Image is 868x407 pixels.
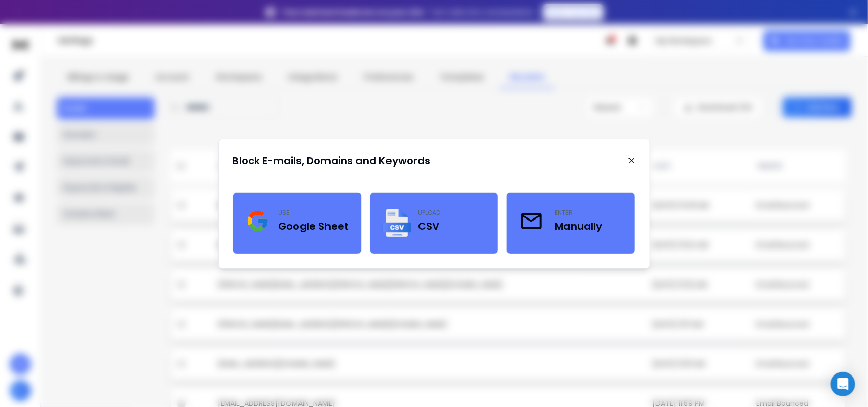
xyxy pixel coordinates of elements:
p: use [278,209,349,217]
p: upload [418,209,440,217]
h3: Manually [555,219,602,233]
h3: Google Sheet [278,219,349,233]
p: enter [555,209,602,217]
div: Open Intercom Messenger [831,372,855,396]
h3: CSV [418,219,440,233]
h1: Block E-mails, Domains and Keywords [233,153,431,168]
